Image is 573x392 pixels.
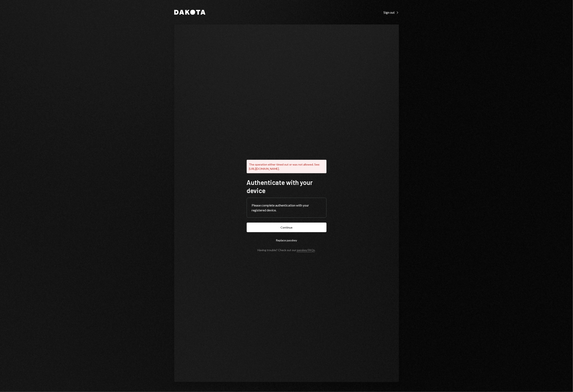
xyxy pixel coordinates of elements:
div: The operation either timed out or was not allowed. See: [URL][DOMAIN_NAME]. [247,160,326,173]
a: Sign out [384,10,399,14]
button: Replace passkey [247,235,326,245]
div: Please complete authentication with your registered device. [252,203,321,213]
div: Having trouble? Check out our . [257,248,316,252]
button: Continue [247,223,326,232]
h1: Authenticate with your device [247,178,326,194]
div: Sign out [384,10,399,14]
a: passkey FAQs [297,248,315,252]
